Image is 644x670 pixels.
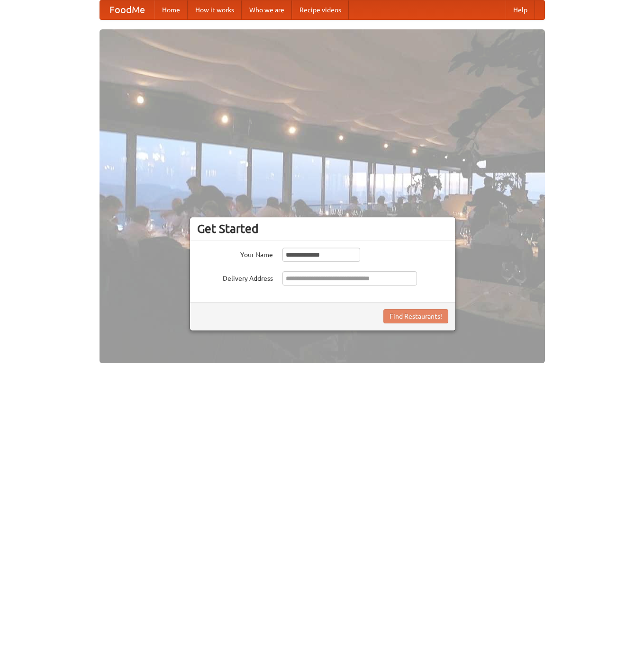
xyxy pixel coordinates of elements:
[100,0,154,19] a: FoodMe
[197,222,448,236] h3: Get Started
[154,0,188,19] a: Home
[506,0,535,19] a: Help
[188,0,242,19] a: How it works
[197,271,273,283] label: Delivery Address
[383,309,448,323] button: Find Restaurants!
[292,0,349,19] a: Recipe videos
[242,0,292,19] a: Who we are
[197,248,273,259] label: Your Name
